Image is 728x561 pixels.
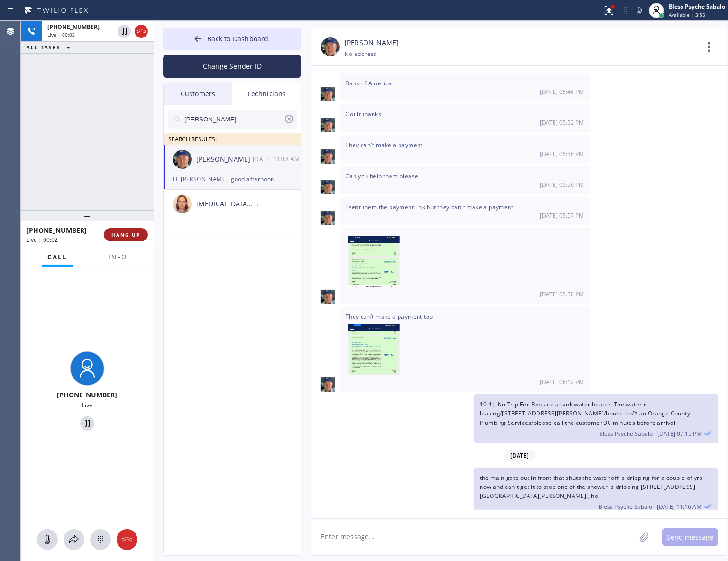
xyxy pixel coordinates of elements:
[669,11,705,18] span: Available | 3:55
[669,2,725,10] div: Bless Psyche Sabalo
[135,25,148,38] button: Hang up
[662,528,718,546] button: Send message
[47,31,75,38] span: Live | 00:02
[348,236,400,293] img: ME9dfeb57d49cc25f9f756677dc6a9eeaf
[163,28,301,50] button: Back to Dashboard
[173,174,291,184] div: Hi [PERSON_NAME], good afternoon
[345,37,399,48] a: [PERSON_NAME]
[340,166,590,194] div: 08/22/2025 9:56 AM
[345,48,377,59] div: No address
[321,290,335,304] img: eb1005bbae17aab9b5e109a2067821b9.jpg
[540,150,584,158] span: [DATE] 05:56 PM
[253,198,302,209] div: --:--
[321,37,340,56] img: eb1005bbae17aab9b5e109a2067821b9.jpg
[340,228,590,304] div: 08/22/2025 9:58 AM
[540,88,584,96] span: [DATE] 05:46 PM
[82,401,92,409] span: Live
[27,44,61,51] span: ALL TASKS
[346,110,381,118] span: Got it thanks
[42,248,73,267] button: Call
[480,474,702,500] span: the main gate out in front that shuts the water off is dripping for a couple of yrs now and can't...
[348,324,400,381] img: ME964d79819c5e6fcc5234502a29751fe7
[599,430,653,438] span: Bless Psyche Sabalo
[64,529,84,550] button: Open directory
[111,231,140,238] span: HANG UP
[346,203,513,211] span: I sent them the payment link but they can't make a payment
[633,4,646,17] button: Mute
[340,135,590,163] div: 08/22/2025 9:56 AM
[207,34,268,43] span: Back to Dashboard
[540,212,584,220] span: [DATE] 05:57 PM
[340,197,590,225] div: 08/22/2025 9:57 AM
[109,253,127,261] span: Info
[540,119,584,127] span: [DATE] 05:52 PM
[474,394,718,443] div: 08/23/2025 9:15 AM
[321,377,335,392] img: eb1005bbae17aab9b5e109a2067821b9.jpg
[168,135,217,143] span: SEARCH RESULTS:
[80,416,94,431] button: Hold Customer
[253,154,302,165] div: 08/28/2025 9:18 AM
[27,226,87,235] span: [PHONE_NUMBER]
[163,55,301,78] button: Change Sender ID
[504,450,535,461] span: [DATE]
[321,87,335,101] img: eb1005bbae17aab9b5e109a2067821b9.jpg
[321,118,335,132] img: eb1005bbae17aab9b5e109a2067821b9.jpg
[474,468,718,517] div: 08/28/2025 9:16 AM
[173,150,192,169] img: eb1005bbae17aab9b5e109a2067821b9.jpg
[540,181,584,189] span: [DATE] 05:56 PM
[480,400,690,426] span: 10-1| No Trip Fee Replace a tank water heater. The water is leaking/[STREET_ADDRESS][PERSON_NAME]...
[340,306,590,392] div: 08/22/2025 9:12 AM
[340,73,590,101] div: 08/22/2025 9:46 AM
[117,529,137,550] button: Hang up
[57,390,118,399] span: [PHONE_NUMBER]
[196,154,253,165] div: [PERSON_NAME]
[340,104,590,132] div: 08/22/2025 9:52 AM
[37,529,58,550] button: Mute
[599,503,652,511] span: Bless Psyche Sabalo
[540,290,584,298] span: [DATE] 05:58 PM
[164,83,232,105] div: Customers
[47,253,67,261] span: Call
[321,180,335,194] img: eb1005bbae17aab9b5e109a2067821b9.jpg
[346,313,584,378] span: They can’t make a payment too
[346,172,419,180] span: Can you help them please
[321,211,335,225] img: eb1005bbae17aab9b5e109a2067821b9.jpg
[232,83,301,105] div: Technicians
[103,248,133,267] button: Info
[118,25,131,38] button: Hold Customer
[540,378,584,386] span: [DATE] 06:12 PM
[21,42,80,53] button: ALL TASKS
[321,149,335,164] img: eb1005bbae17aab9b5e109a2067821b9.jpg
[47,23,100,31] span: [PHONE_NUMBER]
[657,503,701,511] span: [DATE] 11:16 AM
[183,110,283,129] input: Search
[346,79,392,87] span: Bank of America
[104,228,148,241] button: HANG UP
[173,194,192,213] img: eff55f430635bf91b660d0279fd4eee9.jpg
[90,529,111,550] button: Open dialpad
[27,236,58,244] span: Live | 00:02
[346,141,423,149] span: They can't make a payment
[196,199,253,210] div: [MEDICAL_DATA][PERSON_NAME]
[657,430,701,438] span: [DATE] 07:15 PM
